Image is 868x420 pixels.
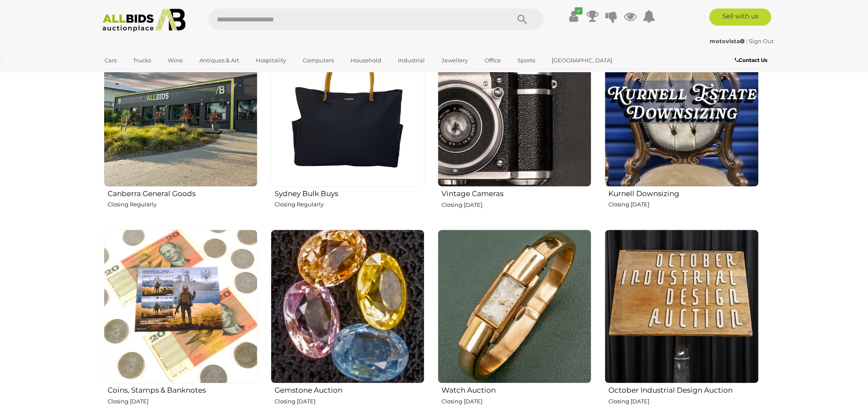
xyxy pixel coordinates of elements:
a: Wine [162,53,188,68]
a: Kurnell Downsizing Closing [DATE] [604,32,758,223]
p: Closing [DATE] [441,397,591,406]
h2: Watch Auction [441,384,591,394]
a: Sydney Bulk Buys Closing Regularly [270,32,424,223]
a: Coins, Stamps & Banknotes Closing [DATE] [103,229,257,419]
h2: October Industrial Design Auction [608,384,758,394]
img: Sydney Bulk Buys [271,32,424,186]
a: Sports [512,53,541,68]
a: Cars [99,53,122,68]
h2: Sydney Bulk Buys [275,188,424,198]
p: Closing [DATE] [275,397,424,406]
img: Watch Auction [438,229,591,383]
img: October Industrial Design Auction [605,229,758,383]
a: Industrial [392,53,430,68]
a: motovista [710,38,746,44]
b: Contact Us [734,57,767,63]
h2: Canberra General Goods [108,188,257,198]
a: October Industrial Design Auction Closing [DATE] [604,229,758,419]
button: Search [501,9,544,30]
a: Computers [297,53,339,68]
h2: Gemstone Auction [275,384,424,394]
a: Office [479,53,506,68]
h2: Coins, Stamps & Banknotes [108,384,257,394]
p: Closing [DATE] [608,200,758,209]
p: Closing [DATE] [608,397,758,406]
a: ✔ [567,9,580,24]
img: Canberra General Goods [104,32,257,186]
p: Closing Regularly [275,200,424,209]
img: Coins, Stamps & Banknotes [104,229,257,383]
a: Vintage Cameras Closing [DATE] [437,32,591,223]
a: Antiques & Art [194,53,245,68]
a: Contact Us [734,56,769,65]
p: Closing [DATE] [108,397,257,406]
img: Gemstone Auction [271,229,424,383]
a: Gemstone Auction Closing [DATE] [270,229,424,419]
p: Closing [DATE] [441,200,591,210]
a: Sign Out [749,38,774,44]
p: Closing Regularly [108,200,257,209]
span: | [746,38,748,44]
h2: Kurnell Downsizing [608,188,758,198]
a: Watch Auction Closing [DATE] [437,229,591,419]
img: Allbids.com.au [98,9,190,32]
a: Hospitality [250,53,292,68]
a: Jewellery [436,53,473,68]
a: Canberra General Goods Closing Regularly [103,32,257,223]
h2: Vintage Cameras [441,188,591,198]
a: Sell with us [709,9,771,26]
a: Household [345,53,387,68]
a: Trucks [128,53,157,68]
img: Vintage Cameras [438,32,591,187]
strong: motovista [710,38,745,44]
a: [GEOGRAPHIC_DATA] [546,53,618,68]
i: ✔ [575,7,582,15]
img: Kurnell Downsizing [605,32,758,186]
